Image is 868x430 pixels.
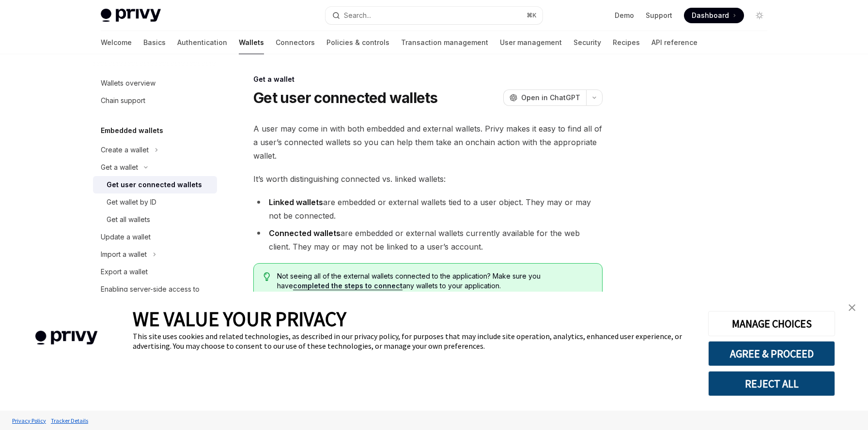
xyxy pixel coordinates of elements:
h1: Get user connected wallets [253,89,438,106]
li: are embedded or external wallets currently available for the web client. They may or may not be l... [253,226,603,253]
button: AGREE & PROCEED [708,341,835,366]
span: WE VALUE YOUR PRIVACY [133,306,346,331]
img: light logo [101,9,161,22]
a: Authentication [177,31,227,54]
div: Get a wallet [101,162,138,173]
h5: Embedded wallets [101,125,163,136]
div: Get user connected wallets [107,179,202,191]
div: Export a wallet [101,266,148,278]
button: MANAGE CHOICES [708,311,835,336]
a: Enabling server-side access to user wallets [93,281,217,310]
a: Transaction management [401,31,488,54]
li: are embedded or external wallets tied to a user object. They may or may not be connected. [253,195,603,222]
span: Not seeing all of the external wallets connected to the application? Make sure you have any walle... [277,271,592,291]
a: Support [646,11,672,20]
a: Get wallet by ID [93,193,217,211]
div: Enabling server-side access to user wallets [101,283,211,307]
a: completed the steps to connect [293,282,403,290]
div: This site uses cookies and related technologies, as described in our privacy policy, for purposes... [133,331,694,351]
div: Get a wallet [253,74,603,84]
a: Tracker Details [48,412,91,429]
div: Update a wallet [101,231,151,243]
strong: Linked wallets [269,197,323,207]
div: Get wallet by ID [107,196,156,208]
button: REJECT ALL [708,371,835,396]
a: Wallets overview [93,74,217,92]
span: Dashboard [692,11,729,20]
a: close banner [842,298,862,317]
button: Open in ChatGPT [503,89,586,106]
a: Privacy Policy [10,412,48,429]
div: Get all wallets [107,214,150,225]
a: Welcome [101,31,132,54]
a: Security [573,31,601,54]
span: It’s worth distinguishing connected vs. linked wallets: [253,172,603,186]
a: Update a wallet [93,228,217,246]
div: Wallets overview [101,77,155,89]
a: Basics [143,31,166,54]
button: Search...⌘K [325,7,542,24]
img: close banner [849,304,855,311]
a: Connectors [276,31,315,54]
a: Demo [615,11,634,20]
span: ⌘ K [527,12,537,19]
div: Import a wallet [101,249,147,260]
a: Export a wallet [93,263,217,281]
div: Chain support [101,95,145,106]
div: Create a wallet [101,144,149,156]
svg: Tip [263,272,270,281]
strong: Connected wallets [269,228,341,238]
a: User management [500,31,562,54]
a: Policies & controls [326,31,389,54]
a: Get all wallets [93,211,217,228]
a: Recipes [613,31,640,54]
span: A user may come in with both embedded and external wallets. Privy makes it easy to find all of a ... [253,122,603,163]
a: Dashboard [684,8,744,23]
button: Toggle dark mode [752,8,767,23]
a: Chain support [93,92,217,109]
img: company logo [15,317,118,359]
div: Search... [344,10,371,21]
a: Wallets [239,31,264,54]
a: Get user connected wallets [93,176,217,193]
a: API reference [651,31,697,54]
span: Open in ChatGPT [521,93,580,103]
